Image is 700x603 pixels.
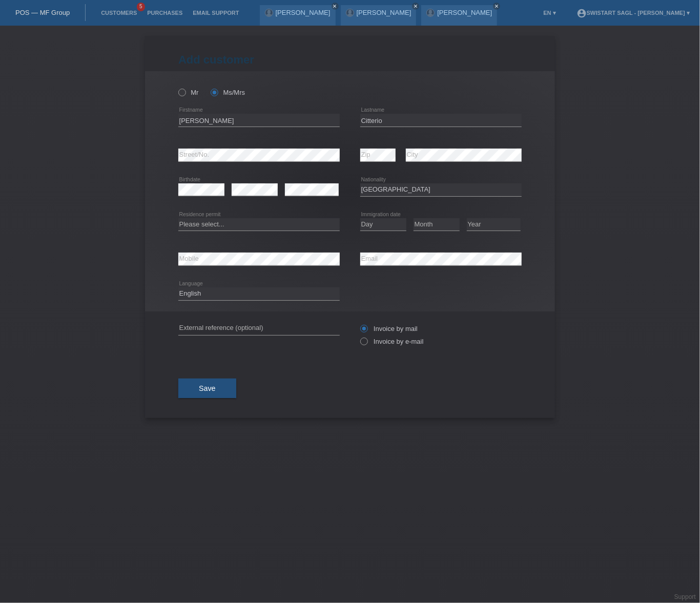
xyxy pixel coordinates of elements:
[360,338,367,350] input: Invoice by e-mail
[188,10,244,16] a: Email Support
[539,10,561,16] a: EN ▾
[178,89,199,96] label: Mr
[674,593,696,600] a: Support
[412,3,419,10] a: close
[142,10,188,16] a: Purchases
[571,10,695,16] a: account_circleSwistart Sagl - [PERSON_NAME] ▾
[357,9,411,16] a: [PERSON_NAME]
[437,9,492,16] a: [PERSON_NAME]
[360,325,367,338] input: Invoice by mail
[333,4,338,9] i: close
[413,4,418,9] i: close
[494,4,499,9] i: close
[178,53,522,66] h1: Add customer
[493,3,500,10] a: close
[211,89,245,96] label: Ms/Mrs
[332,3,339,10] a: close
[178,89,185,95] input: Mr
[178,379,236,398] button: Save
[96,10,142,16] a: Customers
[137,3,145,11] span: 5
[360,338,424,345] label: Invoice by e-mail
[276,9,331,16] a: [PERSON_NAME]
[577,8,587,18] i: account_circle
[15,9,70,16] a: POS — MF Group
[211,89,217,95] input: Ms/Mrs
[199,384,216,392] span: Save
[360,325,418,332] label: Invoice by mail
